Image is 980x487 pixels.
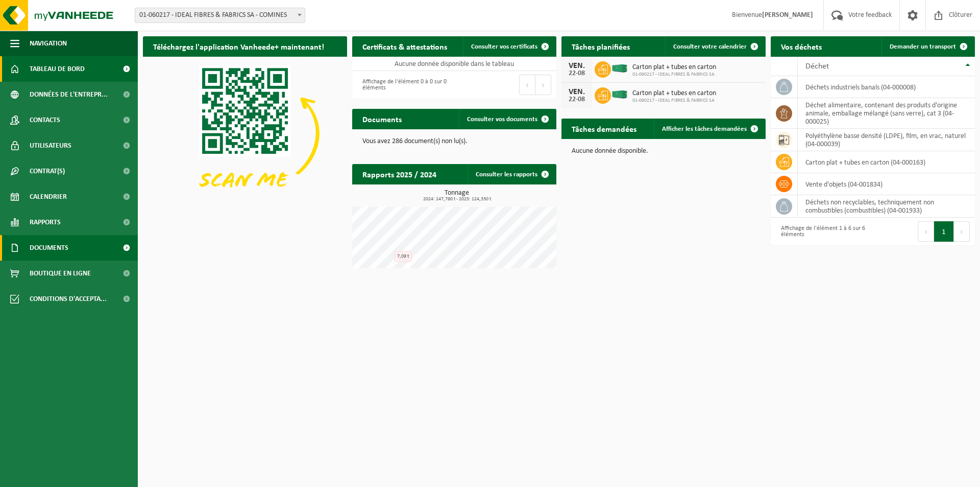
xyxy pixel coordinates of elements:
span: Contrat(s) [30,158,65,184]
span: Consulter vos certificats [471,43,537,50]
span: Données de l'entrepr... [30,82,108,107]
span: Boutique en ligne [30,261,91,286]
span: Rapports [30,210,61,235]
span: 2024: 147,780 t - 2025: 124,330 t [357,197,556,202]
span: Carton plat + tubes en carton [632,89,716,98]
td: vente d'objets (04-001834) [798,173,975,195]
span: 01-060217 - IDEAL FIBRES & FABRICS SA - COMINES [135,8,305,23]
span: Consulter votre calendrier [673,43,747,50]
div: VEN. [567,62,587,70]
td: polyéthylène basse densité (LDPE), film, en vrac, naturel (04-000039) [798,129,975,151]
h3: Tonnage [357,190,556,202]
span: 01-060217 - IDEAL FIBRES & FABRICS SA [632,98,716,104]
td: carton plat + tubes en carton (04-000163) [798,151,975,173]
div: 22-08 [567,70,587,77]
span: Documents [30,235,68,261]
button: Previous [519,75,535,95]
td: déchet alimentaire, contenant des produits d'origine animale, emballage mélangé (sans verre), cat... [798,98,975,129]
div: Affichage de l'élément 0 à 0 sur 0 éléments [357,74,449,96]
button: Next [954,221,970,242]
strong: [PERSON_NAME] [762,11,813,19]
h2: Tâches demandées [561,119,647,138]
span: Déchet [805,62,829,71]
span: Conditions d'accepta... [30,286,107,312]
h2: Tâches planifiées [561,36,640,56]
span: Tableau de bord [30,56,85,82]
button: Next [535,75,551,95]
p: Vous avez 286 document(s) non lu(s). [362,138,546,145]
span: 01-060217 - IDEAL FIBRES & FABRICS SA [632,72,716,78]
a: Afficher les tâches demandées [654,119,765,139]
a: Demander un transport [881,36,974,57]
a: Consulter vos documents [459,109,555,129]
img: HK-XC-40-GN-00 [611,90,628,99]
a: Consulter les rapports [468,164,555,184]
span: Utilisateurs [30,133,71,158]
div: VEN. [567,88,587,96]
td: Aucune donnée disponible dans le tableau [352,57,556,71]
span: Consulter vos documents [467,116,537,123]
p: Aucune donnée disponible. [572,148,755,155]
div: Affichage de l'élément 1 à 6 sur 6 éléments [776,220,868,243]
div: 7,09 t [394,251,412,262]
span: Carton plat + tubes en carton [632,63,716,72]
td: déchets industriels banals (04-000008) [798,76,975,98]
span: Afficher les tâches demandées [662,126,747,132]
h2: Téléchargez l'application Vanheede+ maintenant! [143,36,334,56]
h2: Vos déchets [771,36,832,56]
a: Consulter votre calendrier [665,36,765,57]
span: 01-060217 - IDEAL FIBRES & FABRICS SA - COMINES [135,8,305,22]
span: Contacts [30,107,60,133]
td: déchets non recyclables, techniquement non combustibles (combustibles) (04-001933) [798,195,975,218]
span: Navigation [30,31,67,56]
h2: Certificats & attestations [352,36,457,56]
img: Download de VHEPlus App [143,57,347,210]
button: 1 [934,221,954,242]
div: 22-08 [567,96,587,103]
button: Previous [918,221,934,242]
img: HK-XC-40-GN-00 [611,64,628,73]
h2: Rapports 2025 / 2024 [352,164,447,184]
a: Consulter vos certificats [463,36,555,57]
h2: Documents [352,109,412,129]
span: Calendrier [30,184,67,210]
span: Demander un transport [890,43,956,50]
